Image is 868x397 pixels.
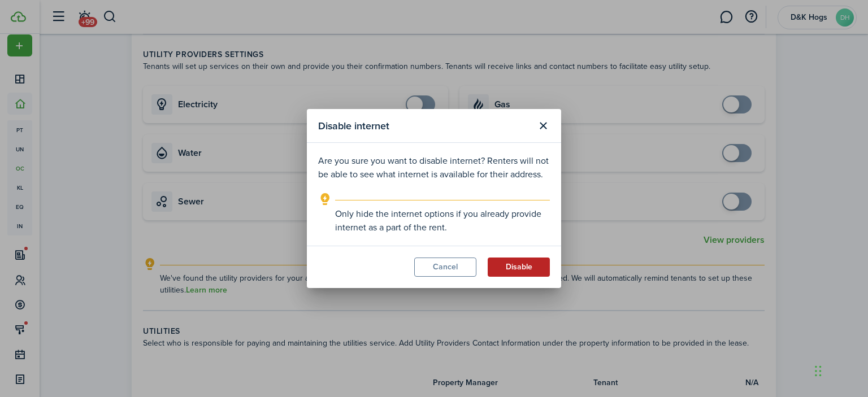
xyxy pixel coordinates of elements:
[318,193,332,206] i: outline
[318,115,531,137] modal-title: Disable internet
[815,354,822,388] div: Drag
[335,207,550,234] explanation-description: Only hide the internet options if you already provide internet as a part of the rent.
[811,343,868,397] iframe: Chat Widget
[533,116,553,136] button: Close modal
[488,258,550,277] button: Disable
[318,154,550,181] p: Are you sure you want to disable internet? Renters will not be able to see what internet is avail...
[414,258,476,277] button: Cancel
